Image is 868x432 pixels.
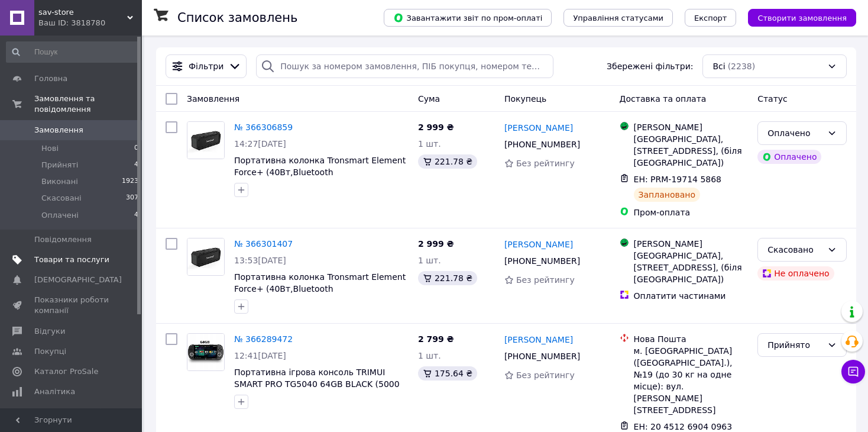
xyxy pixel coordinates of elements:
button: Експорт [685,9,737,27]
a: [PERSON_NAME] [504,122,573,134]
span: Замовлення та повідомлення [34,94,142,115]
span: 4 [134,210,138,221]
img: Фото товару [187,122,224,159]
span: Відгуки [34,326,65,337]
span: Статус [757,94,788,104]
div: [PERSON_NAME] [634,121,749,133]
button: Чат з покупцем [841,360,865,383]
div: Скасовано [767,243,822,256]
div: Нова Пошта [634,333,749,345]
span: Всі [712,60,725,72]
span: ЕН: 20 4512 6904 0963 [634,422,733,431]
span: Аналітика [34,386,75,397]
span: Каталог ProSale [34,366,98,377]
input: Пошук за номером замовлення, ПІБ покупця, номером телефону, Email, номером накладної [256,54,553,78]
span: Покупці [34,346,66,357]
div: Не оплачено [757,266,834,281]
span: Повідомлення [34,234,92,245]
span: Оплачені [41,210,79,221]
span: Скасовані [41,193,82,204]
span: 1 шт. [418,256,441,265]
span: Товари та послуги [34,254,109,265]
a: № 366306859 [234,122,293,132]
button: Створити замовлення [748,9,856,27]
div: Оплачено [767,127,822,140]
span: Створити замовлення [757,14,847,22]
img: Фото товару [187,238,224,275]
span: Cума [418,94,440,104]
div: Ваш ID: 3818780 [38,18,142,28]
span: 2 999 ₴ [418,122,454,132]
span: 12:41[DATE] [234,351,286,360]
a: Фото товару [187,238,225,276]
div: [PHONE_NUMBER] [502,136,582,153]
div: Пром-оплата [634,207,749,218]
span: sav-store [38,7,127,18]
span: Показники роботи компанії [34,295,109,316]
span: Інструменти веб-майстра та SEO [34,407,109,428]
span: Збережені фільтри: [607,60,693,72]
a: Портативна колонка Tronsmart Element Force+ (40Вт,Bluetooth 5.0,IPX7,AUX,USB-C) [234,272,406,305]
span: Нові [41,143,59,154]
span: Експорт [694,14,727,22]
span: 2 799 ₴ [418,334,454,344]
div: [GEOGRAPHIC_DATA], [STREET_ADDRESS], (біля [GEOGRAPHIC_DATA]) [634,133,749,169]
span: [DEMOGRAPHIC_DATA] [34,275,122,285]
span: Фільтри [189,60,224,72]
a: [PERSON_NAME] [504,334,573,346]
span: Покупець [504,94,546,104]
span: Замовлення [34,125,83,136]
a: [PERSON_NAME] [504,238,573,250]
span: 1 шт. [418,351,441,360]
span: Доставка та оплата [620,94,707,104]
img: Фото товару [187,334,224,370]
a: Портативна ігрова консоль TRIMUI SMART PRO TG5040 64GB BLACK (5000 [PERSON_NAME]) [234,367,400,401]
span: (2238) [728,62,756,71]
span: Завантажити звіт по пром-оплаті [393,12,542,23]
div: [PHONE_NUMBER] [502,348,582,365]
span: Замовлення [187,94,239,104]
span: Прийняті [41,160,78,170]
span: Виконані [41,176,78,187]
span: 1 шт. [418,139,441,149]
div: Оплачено [757,150,821,164]
a: № 366289472 [234,334,293,344]
span: 0 [134,143,138,154]
span: 2 999 ₴ [418,239,454,249]
span: Управління статусами [573,14,663,22]
h1: Список замовлень [177,11,297,25]
div: 175.64 ₴ [418,366,477,381]
a: Фото товару [187,121,225,159]
div: Заплановано [634,188,701,202]
div: [PERSON_NAME] [634,238,749,250]
span: ЕН: PRM-19714 5868 [634,175,721,184]
div: [GEOGRAPHIC_DATA], [STREET_ADDRESS], (біля [GEOGRAPHIC_DATA]) [634,250,749,285]
span: Головна [34,73,67,84]
a: Фото товару [187,333,225,371]
span: Без рейтингу [516,370,575,380]
div: 221.78 ₴ [418,271,477,285]
div: Оплатити частинами [634,290,749,302]
div: Прийнято [767,338,822,352]
div: м. [GEOGRAPHIC_DATA] ([GEOGRAPHIC_DATA].), №19 (до 30 кг на одне місце): вул. [PERSON_NAME][STREE... [634,345,749,416]
button: Управління статусами [563,9,673,27]
span: 13:53[DATE] [234,256,286,265]
span: 307 [126,193,138,204]
span: Без рейтингу [516,159,575,168]
a: Створити замовлення [736,12,856,22]
span: 14:27[DATE] [234,139,286,149]
input: Пошук [6,41,140,63]
div: 221.78 ₴ [418,154,477,169]
a: Портативна колонка Tronsmart Element Force+ (40Вт,Bluetooth 5.0,IPX7,AUX,USB-C) [234,156,406,189]
span: 4 [134,160,138,170]
span: 1923 [122,176,138,187]
span: Без рейтингу [516,275,575,285]
div: [PHONE_NUMBER] [502,253,582,269]
a: № 366301407 [234,239,293,249]
button: Завантажити звіт по пром-оплаті [384,9,552,27]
